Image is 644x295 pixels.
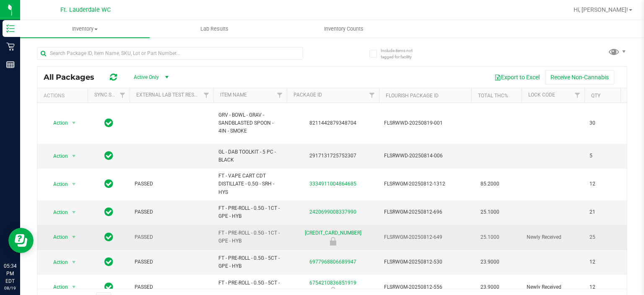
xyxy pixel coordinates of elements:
p: 08/19 [4,285,16,291]
span: FT - PRE-ROLL - 0.5G - 5CT - GPE - HYB [218,279,282,295]
span: 85.2000 [476,178,504,190]
span: Action [46,231,68,243]
span: PASSED [135,283,208,291]
span: Action [46,256,68,268]
a: Package ID [293,92,322,98]
inline-svg: Retail [6,42,15,51]
span: Action [46,150,68,162]
a: Filter [200,88,213,102]
iframe: Resource center [8,228,34,253]
span: Action [46,206,68,218]
div: Actions [44,93,84,99]
a: Inventory [20,20,150,38]
span: Ft. Lauderdale WC [60,6,111,13]
span: Newly Received [527,283,579,291]
span: All Packages [44,73,103,82]
a: Filter [116,88,130,102]
span: 23.9000 [476,256,504,268]
span: Inventory [20,25,150,33]
span: select [69,178,79,190]
span: FT - PRE-ROLL - 0.5G - 1CT - GPE - HYB [218,204,282,220]
span: 21 [589,208,621,216]
span: In Sync [104,178,113,190]
span: Action [46,281,68,293]
span: FT - PRE-ROLL - 0.5G - 1CT - GPE - HYB [218,229,282,245]
span: In Sync [104,206,113,218]
button: Export to Excel [489,70,545,84]
span: Action [46,178,68,190]
span: FLSRWGM-20250812-1312 [384,180,466,188]
span: select [69,256,79,268]
span: In Sync [104,150,113,162]
a: Filter [571,88,584,102]
span: FLSRWWD-20250819-001 [384,119,466,127]
span: 25.1000 [476,206,504,218]
a: External Lab Test Result [136,92,202,98]
a: 6977968806689947 [309,259,356,265]
span: Lab Results [189,25,240,33]
span: select [69,231,79,243]
span: 23.9000 [476,281,504,293]
span: 25 [589,233,621,241]
span: 30 [589,119,621,127]
span: In Sync [104,117,113,129]
div: Newly Received [286,237,380,245]
a: 6754210836851919 [309,280,356,286]
div: 8211442879348704 [286,119,380,127]
span: FT - VAPE CART CDT DISTILLATE - 0.5G - SRH - HYS [218,172,282,196]
a: 3334911004864685 [309,181,356,187]
a: Item Name [220,92,247,98]
span: FLSRWGM-20250812-696 [384,208,466,216]
span: GRV - BOWL - GRAV - SANDBLASTED SPOON - 4IN - SMOKE [218,111,282,136]
span: Newly Received [527,233,579,241]
a: Total THC% [478,93,508,99]
span: Include items not tagged for facility [381,47,423,60]
inline-svg: Inventory [6,24,15,33]
span: In Sync [104,256,113,268]
span: In Sync [104,281,113,293]
a: Flourish Package ID [386,93,439,99]
a: [CREDIT_CARD_NUMBER] [305,230,361,236]
span: PASSED [135,233,208,241]
span: select [69,206,79,218]
span: FLSRWGM-20250812-530 [384,258,466,266]
a: 2420699008337990 [309,209,356,215]
a: Inventory Counts [279,20,408,38]
button: Receive Non-Cannabis [545,70,614,84]
span: Inventory Counts [313,25,375,33]
span: 5 [589,152,621,160]
span: FT - PRE-ROLL - 0.5G - 5CT - GPE - HYB [218,254,282,270]
a: Lock Code [528,92,555,98]
span: GL - DAB TOOLKIT - 5 PC - BLACK [218,148,282,164]
a: Filter [365,88,379,102]
span: 12 [589,258,621,266]
span: Hi, [PERSON_NAME]! [574,6,628,13]
a: Lab Results [150,20,279,38]
span: select [69,117,79,129]
inline-svg: Reports [6,60,15,69]
span: In Sync [104,231,113,243]
a: Qty [591,93,600,99]
span: FLSRWGM-20250812-556 [384,283,466,291]
p: 05:34 PM EDT [4,262,16,285]
span: 12 [589,283,621,291]
span: select [69,150,79,162]
span: PASSED [135,208,208,216]
a: Filter [273,88,287,102]
input: Search Package ID, Item Name, SKU, Lot or Part Number... [37,47,303,60]
span: FLSRWGM-20250812-649 [384,233,466,241]
span: 12 [589,180,621,188]
span: PASSED [135,180,208,188]
span: 25.1000 [476,231,504,243]
div: 2917131725752307 [286,152,380,160]
span: PASSED [135,258,208,266]
span: FLSRWWD-20250814-006 [384,152,466,160]
a: Sync Status [94,92,127,98]
span: Action [46,117,68,129]
span: select [69,281,79,293]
